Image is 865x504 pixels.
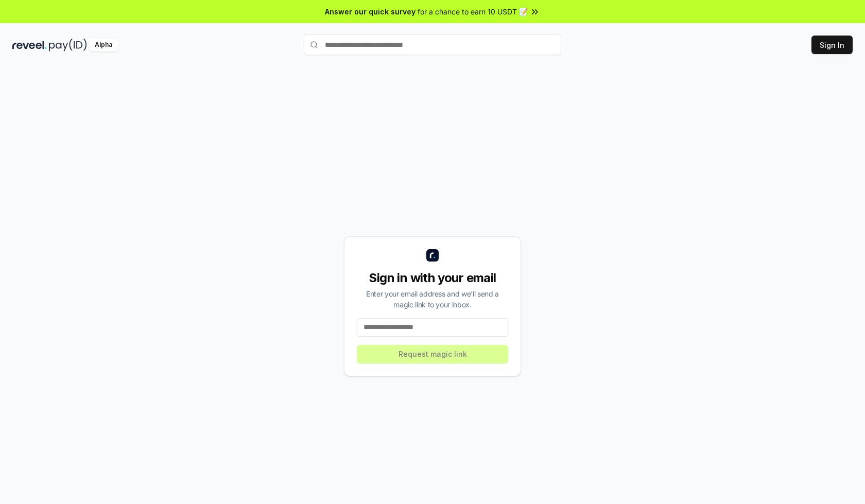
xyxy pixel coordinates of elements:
[811,36,853,54] button: Sign In
[357,270,508,286] div: Sign in with your email
[89,39,118,51] div: Alpha
[418,6,528,17] span: for a chance to earn 10 USDT 📝
[325,6,416,17] span: Answer our quick survey
[12,39,47,51] img: reveel_dark
[49,39,87,51] img: pay_id
[357,288,508,310] div: Enter your email address and we’ll send a magic link to your inbox.
[426,249,439,262] img: logo_small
